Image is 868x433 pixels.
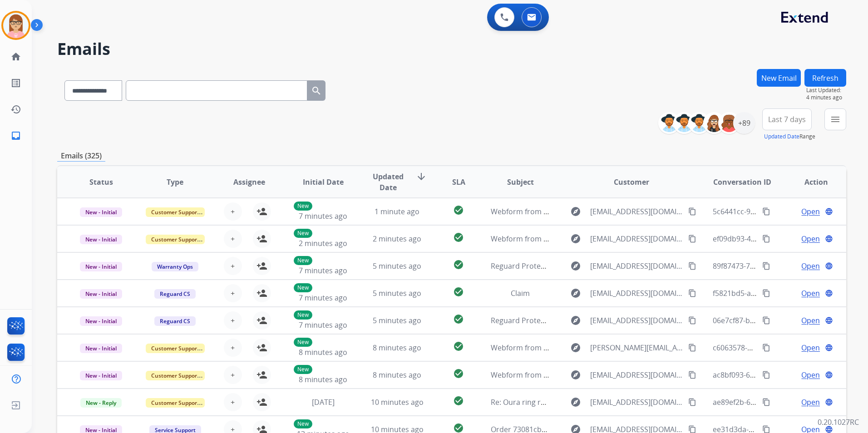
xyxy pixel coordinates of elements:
[713,397,850,407] span: ae89ef2b-68ed-4f12-993c-26d3d77a293a
[373,261,421,271] span: 5 minutes ago
[89,177,113,187] span: Status
[570,288,581,299] mat-icon: explore
[231,288,235,299] span: +
[590,206,683,217] span: [EMAIL_ADDRESS][DOMAIN_NAME]
[590,261,683,271] span: [EMAIL_ADDRESS][DOMAIN_NAME]
[311,85,322,96] mat-icon: search
[688,289,696,297] mat-icon: content_copy
[804,69,846,87] button: Refresh
[299,266,347,276] span: 7 minutes ago
[825,262,833,270] mat-icon: language
[231,233,235,244] span: +
[256,288,267,299] mat-icon: person_add
[10,104,21,115] mat-icon: history
[688,316,696,325] mat-icon: content_copy
[491,397,581,407] span: Re: Oura ring replacement
[491,315,663,325] span: Reguard Protection for customer [PERSON_NAME]
[570,342,581,353] mat-icon: explore
[294,283,312,292] p: New
[299,320,347,330] span: 7 minutes ago
[801,342,820,353] span: Open
[80,262,122,271] span: New - Initial
[80,235,122,244] span: New - Initial
[231,206,235,217] span: +
[762,289,770,297] mat-icon: content_copy
[294,256,312,265] p: New
[416,171,427,182] mat-icon: arrow_downward
[146,344,205,353] span: Customer Support
[801,315,820,326] span: Open
[688,398,696,406] mat-icon: content_copy
[762,207,770,216] mat-icon: content_copy
[256,315,267,326] mat-icon: person_add
[757,69,801,87] button: New Email
[146,398,205,408] span: Customer Support
[688,235,696,243] mat-icon: content_copy
[768,118,806,121] span: Last 7 days
[224,366,242,384] button: +
[371,397,424,407] span: 10 minutes ago
[570,369,581,380] mat-icon: explore
[294,202,312,211] p: New
[801,397,820,408] span: Open
[688,371,696,379] mat-icon: content_copy
[453,259,464,270] mat-icon: check_circle
[80,344,122,353] span: New - Initial
[511,288,530,298] span: Claim
[256,206,267,217] mat-icon: person_add
[80,289,122,299] span: New - Initial
[801,288,820,299] span: Open
[614,177,649,187] span: Customer
[713,261,851,271] span: 89f87473-758e-43af-999e-516d5b1de3dd
[373,370,421,380] span: 8 minutes ago
[801,233,820,244] span: Open
[818,417,859,428] p: 0.20.1027RC
[231,261,235,271] span: +
[713,315,853,325] span: 06e7cf87-b09d-44c2-ab1d-828de6a3dd57
[224,311,242,330] button: +
[806,94,846,101] span: 4 minutes ago
[830,114,841,125] mat-icon: menu
[762,235,770,243] mat-icon: content_copy
[256,261,267,271] mat-icon: person_add
[299,211,347,221] span: 7 minutes ago
[299,238,347,248] span: 2 minutes ago
[762,398,770,406] mat-icon: content_copy
[224,202,242,221] button: +
[688,207,696,216] mat-icon: content_copy
[294,310,312,320] p: New
[57,40,846,58] h2: Emails
[294,419,312,428] p: New
[224,284,242,302] button: +
[231,397,235,408] span: +
[294,338,312,347] p: New
[152,262,198,271] span: Warranty Ops
[590,315,683,326] span: [EMAIL_ADDRESS][DOMAIN_NAME]
[57,150,105,162] p: Emails (325)
[453,314,464,325] mat-icon: check_circle
[590,369,683,380] span: [EMAIL_ADDRESS][DOMAIN_NAME]
[688,262,696,270] mat-icon: content_copy
[590,342,683,353] span: [PERSON_NAME][EMAIL_ADDRESS][DOMAIN_NAME]
[762,262,770,270] mat-icon: content_copy
[373,343,421,353] span: 8 minutes ago
[256,233,267,244] mat-icon: person_add
[713,343,851,353] span: c6063578-5d02-411a-89d3-04f21baaca1a
[256,397,267,408] mat-icon: person_add
[375,207,419,216] span: 1 minute ago
[453,205,464,216] mat-icon: check_circle
[713,177,771,187] span: Conversation ID
[294,229,312,238] p: New
[713,207,848,216] span: 5c6441cc-9fa0-4dc8-b524-0e25a000e0cf
[80,371,122,380] span: New - Initial
[80,316,122,326] span: New - Initial
[570,206,581,217] mat-icon: explore
[772,166,846,198] th: Action
[825,235,833,243] mat-icon: language
[303,177,344,187] span: Initial Date
[224,393,242,411] button: +
[453,232,464,243] mat-icon: check_circle
[806,87,846,94] span: Last Updated:
[825,344,833,352] mat-icon: language
[825,289,833,297] mat-icon: language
